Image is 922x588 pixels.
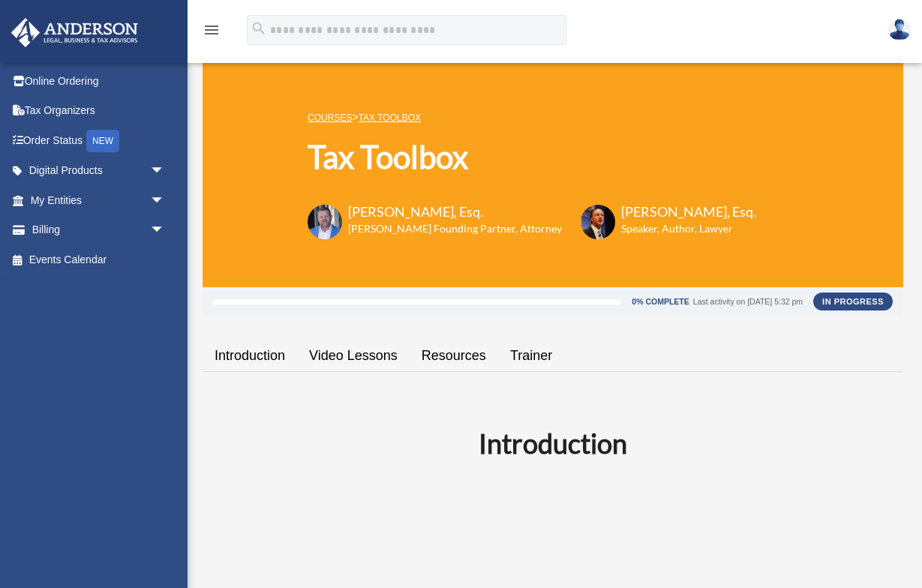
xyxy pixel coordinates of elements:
span: arrow_drop_down [150,185,180,216]
div: 0% Complete [632,298,689,306]
a: Order StatusNEW [11,125,188,156]
h2: Introduction [212,424,894,462]
i: menu [203,21,221,39]
img: Anderson Advisors Platinum Portal [7,18,143,47]
i: search [251,20,267,37]
h6: [PERSON_NAME] Founding Partner, Attorney [348,221,562,236]
a: Video Lessons [297,334,410,377]
a: Resources [410,334,498,377]
h3: [PERSON_NAME], Esq. [621,202,756,221]
div: Last activity on [DATE] 5:32 pm [693,298,803,306]
a: Billingarrow_drop_down [11,215,188,245]
h6: Speaker, Author, Lawyer [621,221,737,236]
h1: Tax Toolbox [308,135,756,179]
p: > [308,108,756,127]
a: Introduction [203,334,297,377]
a: Digital Productsarrow_drop_down [11,156,188,186]
div: In Progress [813,292,893,310]
a: Trainer [498,334,564,377]
a: Tax Organizers [11,96,188,126]
h3: [PERSON_NAME], Esq. [348,202,562,221]
a: COURSES [308,112,352,123]
img: Toby-circle-head.png [308,205,342,239]
a: Online Ordering [11,66,188,96]
a: Events Calendar [11,244,188,274]
a: My Entitiesarrow_drop_down [11,185,188,215]
a: Tax Toolbox [359,112,421,123]
span: arrow_drop_down [150,215,180,246]
img: User Pic [888,19,911,40]
span: arrow_drop_down [150,156,180,187]
a: menu [203,26,221,39]
div: NEW [86,130,119,152]
img: Scott-Estill-Headshot.png [581,205,615,239]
